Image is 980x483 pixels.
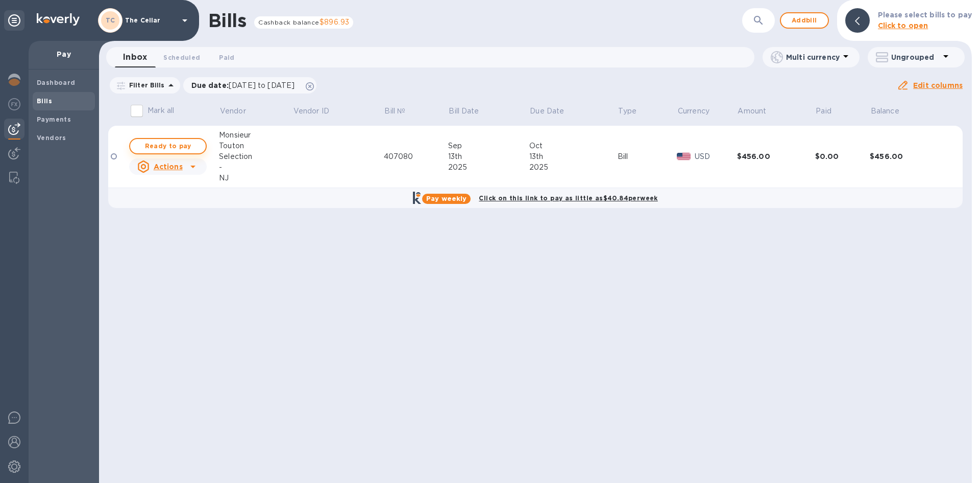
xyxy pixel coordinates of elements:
[426,195,467,202] b: Pay weekly
[125,17,176,24] p: The Cellar
[479,194,657,202] b: Click on this link to pay as little as $40.84 per week
[4,10,24,31] div: Unpin categories
[37,49,91,59] p: Pay
[871,106,913,117] span: Balance
[530,106,564,117] p: Due Date
[871,106,899,117] p: Balance
[786,52,840,62] p: Multi currency
[154,163,183,171] u: Actions
[293,106,329,117] p: Vendor ID
[678,106,709,117] p: Currency
[220,106,246,117] p: Vendor
[384,151,448,162] div: 407080
[219,173,292,183] div: NJ
[878,21,928,30] b: Click to open
[677,153,691,160] img: USD
[125,81,165,89] p: Filter Bills
[37,134,66,142] b: Vendors
[163,52,200,63] span: Scheduled
[191,80,300,90] p: Due date :
[618,151,677,162] div: Bill
[320,18,350,26] span: $896.93
[384,106,419,117] span: Bill №
[870,151,948,162] div: $456.00
[878,11,972,19] b: Please select bills to pay
[37,116,71,123] b: Payments
[219,52,234,63] span: Paid
[219,151,292,162] div: Selection
[8,98,20,110] img: Foreign exchange
[448,162,529,173] div: 2025
[738,106,779,117] span: Amount
[815,151,870,162] div: $0.00
[219,162,292,173] div: -
[449,106,479,117] p: Bill Date
[37,79,76,86] b: Dashboard
[106,16,115,24] b: TC
[37,13,80,26] img: Logo
[789,14,820,27] span: Add bill
[448,141,529,151] div: Sep
[384,106,405,117] p: Bill №
[529,162,618,173] div: 2025
[816,106,845,117] span: Paid
[138,140,198,152] span: Ready to pay
[37,97,52,105] b: Bills
[229,81,295,89] span: [DATE] to [DATE]
[123,50,147,64] span: Inbox
[449,106,492,117] span: Bill Date
[618,106,636,117] p: Type
[219,130,292,141] div: Monsieur
[258,18,319,26] span: Cashback balance
[448,151,529,162] div: 13th
[695,151,737,162] p: USD
[738,106,766,117] p: Amount
[913,81,963,89] u: Edit columns
[220,106,259,117] span: Vendor
[529,141,618,151] div: Oct
[183,77,317,94] div: Due date:[DATE] to [DATE]
[530,106,577,117] span: Due Date
[129,138,207,154] button: Ready to pay
[148,105,174,116] p: Mark all
[737,151,815,162] div: $456.00
[529,151,618,162] div: 13th
[293,106,342,117] span: Vendor ID
[219,141,292,151] div: Touton
[891,52,940,62] p: Ungrouped
[618,106,650,117] span: Type
[208,10,246,31] h1: Bills
[816,106,831,117] p: Paid
[780,12,829,29] button: Addbill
